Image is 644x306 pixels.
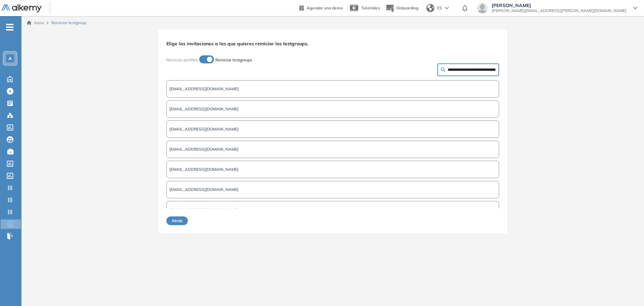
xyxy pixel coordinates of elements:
[426,4,434,12] img: world
[523,228,644,306] div: Widget de chat
[166,100,499,118] button: [EMAIL_ADDRESS][DOMAIN_NAME]
[523,228,644,306] iframe: Chat Widget
[51,20,86,26] span: Reiniciar testgroup
[361,5,380,10] span: Tutoriales
[27,20,44,26] a: Inicio
[1,4,42,13] img: Logo
[445,7,449,9] img: arrow
[6,27,13,28] i: -
[169,187,238,193] span: [EMAIL_ADDRESS][DOMAIN_NAME]
[470,216,499,225] button: Siguiente
[492,8,627,13] span: [PERSON_NAME][EMAIL_ADDRESS][PERSON_NAME][DOMAIN_NAME]
[166,161,499,178] button: [EMAIL_ADDRESS][DOMAIN_NAME]
[437,5,442,11] span: ES
[166,80,499,98] button: [EMAIL_ADDRESS][DOMAIN_NAME]
[169,166,238,172] span: [EMAIL_ADDRESS][DOMAIN_NAME]
[492,3,627,8] span: [PERSON_NAME]
[166,181,499,198] button: [EMAIL_ADDRESS][DOMAIN_NAME]
[169,106,238,112] span: [EMAIL_ADDRESS][DOMAIN_NAME]
[166,40,499,47] span: Elige las invitaciones a las que quieres reiniciar los testgroups.
[166,141,499,158] button: [EMAIL_ADDRESS][DOMAIN_NAME]
[299,3,343,11] a: Agendar una demo
[166,57,198,62] span: Reiniciar prefiltro
[169,86,238,92] span: [EMAIL_ADDRESS][DOMAIN_NAME]
[215,57,252,62] span: Reiniciar testgroups
[166,120,499,138] button: [EMAIL_ADDRESS][DOMAIN_NAME]
[169,207,238,213] span: [EMAIL_ADDRESS][DOMAIN_NAME]
[8,56,12,61] span: A
[166,216,188,225] button: Atrás
[169,146,238,152] span: [EMAIL_ADDRESS][DOMAIN_NAME]
[166,201,499,218] button: [EMAIL_ADDRESS][DOMAIN_NAME]
[396,5,418,10] span: Onboarding
[169,126,238,132] span: [EMAIL_ADDRESS][DOMAIN_NAME]
[385,1,418,15] button: Onboarding
[307,5,343,10] span: Agendar una demo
